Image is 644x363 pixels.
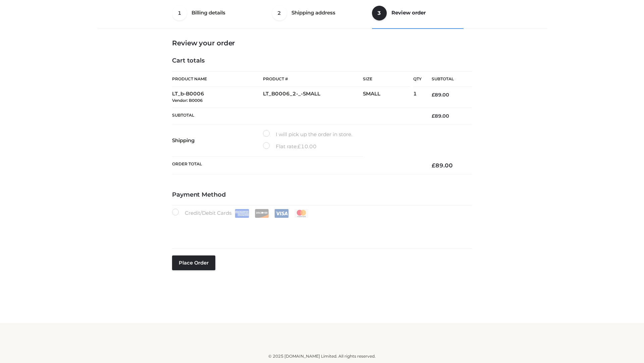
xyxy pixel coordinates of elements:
th: Order Total [172,157,422,174]
span: £ [432,92,435,98]
td: LT_B0006_2-_-SMALL [263,87,363,108]
img: Mastercard [294,209,309,218]
th: Size [363,72,410,87]
bdi: 10.00 [298,143,317,150]
button: Place order [172,255,215,270]
td: SMALL [363,87,413,108]
label: I will pick up the order in store. [263,130,352,139]
label: Flat rate: [263,142,317,151]
img: Discover [255,209,269,218]
td: 1 [413,87,422,108]
div: © 2025 [DOMAIN_NAME] Limited. All rights reserved. [100,353,544,360]
th: Subtotal [422,72,472,87]
h4: Payment Method [172,191,472,199]
th: Product # [263,71,363,87]
bdi: 89.00 [432,162,453,169]
th: Shipping [172,124,263,157]
span: £ [432,113,435,119]
img: Visa [274,209,289,218]
label: Credit/Debit Cards [172,209,309,218]
th: Qty [413,71,422,87]
bdi: 89.00 [432,113,449,119]
iframe: Secure payment input frame [171,216,471,241]
img: Amex [235,209,249,218]
bdi: 89.00 [432,92,449,98]
span: £ [432,162,435,169]
small: Vendor: B0006 [172,98,203,103]
h3: Review your order [172,39,472,47]
td: LT_b-B0006 [172,87,263,108]
span: £ [298,143,301,150]
h4: Cart totals [172,57,472,65]
th: Subtotal [172,108,422,124]
th: Product Name [172,71,263,87]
